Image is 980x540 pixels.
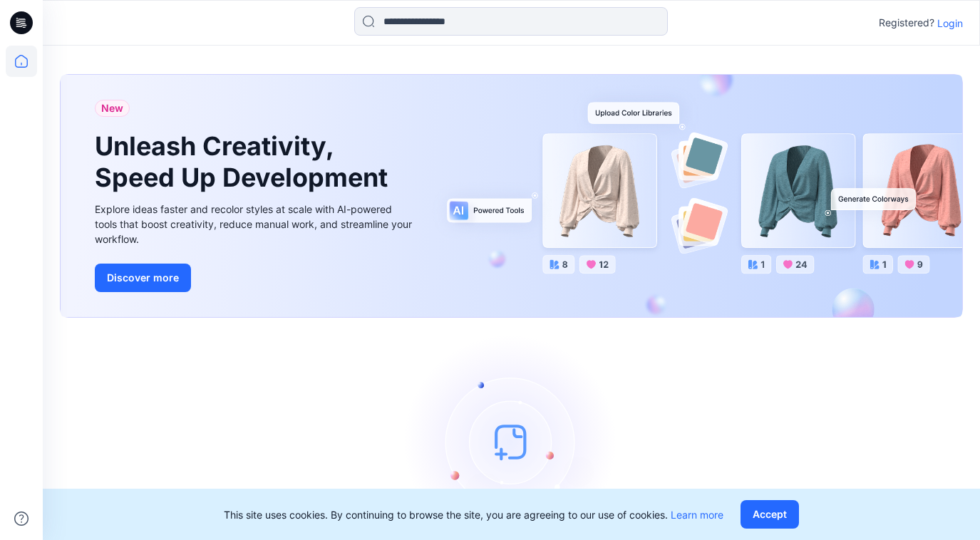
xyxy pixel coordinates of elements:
[95,264,191,292] button: Discover more
[937,16,963,31] p: Login
[101,100,123,117] span: New
[671,509,723,521] a: Learn more
[741,500,799,529] button: Accept
[879,14,934,31] p: Registered?
[224,507,723,522] p: This site uses cookies. By continuing to browse the site, you are agreeing to our use of cookies.
[95,264,416,292] a: Discover more
[95,202,416,246] div: Explore ideas faster and recolor styles at scale with AI-powered tools that boost creativity, red...
[95,131,394,192] h1: Unleash Creativity, Speed Up Development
